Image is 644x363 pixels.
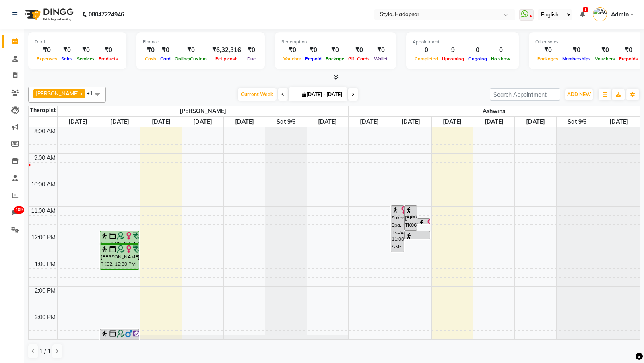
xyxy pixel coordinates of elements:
span: ashwins [349,106,640,116]
div: 8:00 AM [33,127,57,136]
span: Online/Custom [173,56,209,62]
span: 1 / 1 [39,347,51,356]
a: September 5, 2025 [524,117,547,127]
span: Sales [59,56,75,62]
div: 3:00 PM [33,313,57,322]
div: ₹0 [35,45,59,55]
span: ADD NEW [567,91,591,97]
span: No show [489,56,512,62]
a: September 7, 2025 [316,117,339,127]
span: Gift Cards [346,56,372,62]
span: Products [97,56,120,62]
span: Expenses [35,56,59,62]
div: ₹0 [617,45,640,55]
a: September 6, 2025 [275,117,297,127]
div: ₹0 [75,45,97,55]
span: 109 [14,206,24,214]
span: Vouchers [593,56,617,62]
div: ₹0 [244,45,258,55]
div: ₹0 [59,45,75,55]
input: Search Appointment [490,88,560,101]
div: [PERSON_NAME], TK06, 11:00 AM-12:00 PM, Lotus Facial [405,206,417,230]
div: 4:00 PM [33,340,57,348]
a: September 4, 2025 [192,117,214,127]
div: ₹6,32,316 [209,45,244,55]
div: Finance [143,39,258,45]
div: ₹0 [324,45,346,55]
div: 10:00 AM [29,180,57,189]
div: ₹0 [346,45,372,55]
b: 08047224946 [89,3,124,26]
a: September 3, 2025 [150,117,172,127]
span: Packages [535,56,560,62]
div: 0 [466,45,489,55]
span: Voucher [281,56,303,62]
span: 1 [583,7,588,12]
a: September 1, 2025 [358,117,380,127]
div: ₹0 [535,45,560,55]
div: Sukanya Spa, TK08, 11:30 AM-11:45 AM, 15 min service [417,219,430,224]
a: September 1, 2025 [67,117,89,127]
a: September 5, 2025 [233,117,256,127]
span: [DATE] - [DATE] [300,91,344,97]
div: Redemption [281,39,390,45]
div: ₹0 [281,45,303,55]
span: Upcoming [440,56,466,62]
div: Therapist [29,106,57,115]
a: September 7, 2025 [608,117,630,127]
span: [PERSON_NAME] [36,90,79,97]
span: Package [324,56,346,62]
a: September 6, 2025 [566,117,588,127]
span: Services [75,56,97,62]
div: 9:00 AM [33,154,57,162]
span: Prepaid [303,56,324,62]
button: ADD NEW [565,89,593,100]
div: [PERSON_NAME], TK20, 03:45 PM-04:15 PM, Orange Facial 2 [100,329,139,341]
div: Sukanya Spa, TK08, 11:00 AM-12:50 PM, [PERSON_NAME] Facial [391,206,404,252]
span: Admin [611,10,629,19]
div: ₹0 [97,45,120,55]
img: logo [21,3,76,26]
span: Card [158,56,173,62]
span: Ongoing [466,56,489,62]
div: ₹0 [303,45,324,55]
div: ₹0 [372,45,390,55]
div: 11:00 AM [29,207,57,215]
div: 0 [413,45,440,55]
div: 1:00 PM [33,260,57,268]
span: Memberships [560,56,593,62]
span: [PERSON_NAME] [58,106,348,116]
a: 1 [580,11,585,18]
div: 2:00 PM [33,287,57,295]
span: Wallet [372,56,390,62]
div: ₹0 [173,45,209,55]
a: September 4, 2025 [483,117,505,127]
span: Petty cash [213,56,240,62]
span: +1 [87,90,99,96]
div: Total [35,39,120,45]
a: September 3, 2025 [441,117,463,127]
div: [PERSON_NAME], TK02, 12:00 PM-12:30 PM, Orange Facial 2 [100,231,139,243]
div: 12:00 PM [30,233,57,242]
div: 0 [489,45,512,55]
a: September 2, 2025 [109,117,131,127]
div: [PERSON_NAME], TK02, 12:30 PM-01:30 PM, Lotus Facial [100,245,139,269]
a: September 2, 2025 [400,117,422,127]
a: 109 [2,206,22,219]
div: Appointment [413,39,512,45]
a: x [79,90,83,97]
div: [PERSON_NAME], TK06, 12:00 PM-12:20 PM, Automation-service1 [405,231,430,239]
div: ₹0 [593,45,617,55]
span: Completed [413,56,440,62]
div: ₹0 [158,45,173,55]
span: Cash [143,56,158,62]
div: 9 [440,45,466,55]
div: ₹0 [143,45,158,55]
div: ₹0 [560,45,593,55]
span: Due [245,56,258,62]
img: Admin [593,7,607,21]
span: Current Week [238,88,277,101]
span: Prepaids [617,56,640,62]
